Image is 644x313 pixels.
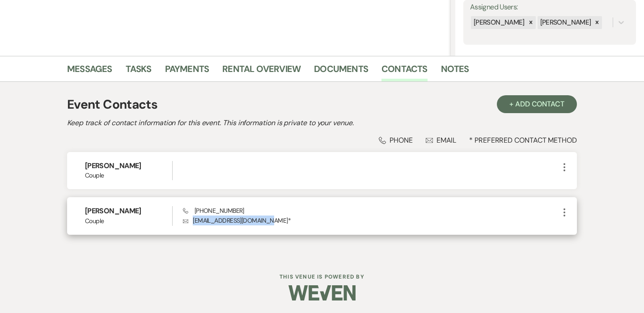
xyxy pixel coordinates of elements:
[183,216,559,225] p: [EMAIL_ADDRESS][DOMAIN_NAME] *
[183,207,244,215] span: [PHONE_NUMBER]
[165,62,209,81] a: Payments
[85,161,172,171] h6: [PERSON_NAME]
[470,1,629,14] label: Assigned Users:
[426,135,457,145] div: Email
[441,62,469,81] a: Notes
[126,62,152,81] a: Tasks
[67,118,577,128] h2: Keep track of contact information for this event. This information is private to your venue.
[67,95,157,114] h1: Event Contacts
[67,62,112,81] a: Messages
[497,95,577,113] button: + Add Contact
[67,135,577,145] div: * Preferred Contact Method
[471,16,526,29] div: [PERSON_NAME]
[85,206,172,216] h6: [PERSON_NAME]
[538,16,593,29] div: [PERSON_NAME]
[288,277,356,309] img: Weven Logo
[222,62,301,81] a: Rental Overview
[314,62,368,81] a: Documents
[379,135,413,145] div: Phone
[85,171,172,180] span: Couple
[381,62,428,81] a: Contacts
[85,216,172,226] span: Couple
